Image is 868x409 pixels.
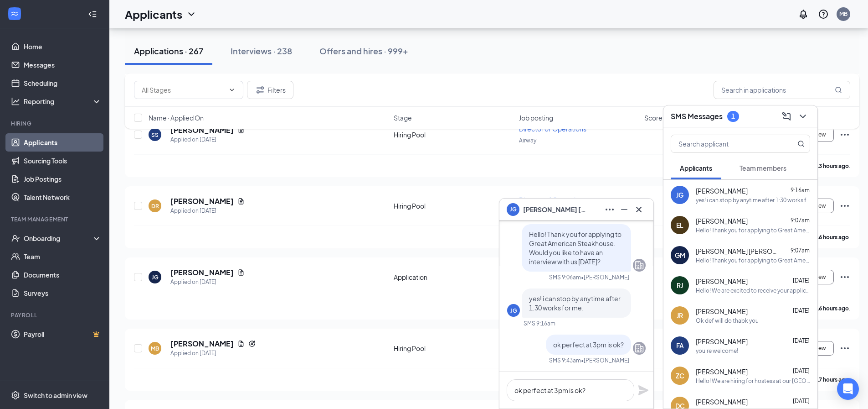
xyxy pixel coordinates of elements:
a: Team [24,247,102,266]
div: FA [676,341,684,350]
div: Hello! We are excited to receive your application for [PERSON_NAME]. This is Great American Steak... [696,287,810,294]
div: Hiring [11,120,100,127]
span: Job posting [519,113,553,122]
h5: [PERSON_NAME] [170,196,234,206]
a: Talent Network [24,188,102,206]
a: Home [24,37,102,56]
input: All Stages [142,85,225,95]
svg: ComposeMessage [781,111,792,122]
svg: Filter [255,84,266,95]
svg: Notifications [798,9,809,20]
span: Applicants [680,164,712,172]
div: Application [394,273,514,282]
a: Job Postings [24,170,102,188]
a: Messages [24,56,102,74]
div: SMS 9:16am [524,320,555,327]
svg: UserCheck [11,234,20,243]
input: Search applicant [671,135,779,152]
span: [PERSON_NAME] [696,367,748,376]
svg: Analysis [11,97,20,106]
button: ComposeMessage [779,109,794,124]
svg: Document [237,269,245,276]
button: Minimize [617,202,632,217]
button: Filter Filters [247,81,293,99]
a: Applicants [24,133,102,152]
div: EL [676,220,683,230]
span: [PERSON_NAME] [PERSON_NAME] [523,204,587,215]
div: GM [675,251,685,260]
div: Payroll [11,311,100,319]
svg: MagnifyingGlass [835,86,842,94]
div: SMS 9:06am [549,273,581,281]
span: [DATE] [793,367,810,374]
span: 9:07am [791,217,810,224]
div: RJ [677,281,683,290]
span: [PERSON_NAME] [696,307,748,316]
svg: Ellipses [604,204,615,215]
span: [PERSON_NAME] [696,277,748,286]
button: Plane [638,385,649,396]
div: you're welcome! [696,347,738,355]
div: 1 [731,112,735,120]
svg: Document [237,340,245,347]
span: yes! i can stop by anytime after 1:30 works for me. [529,294,621,312]
div: Interviews · 238 [231,45,292,57]
svg: ChevronDown [228,86,236,94]
button: Cross [632,202,646,217]
div: MB [151,345,159,352]
span: Name · Applied On [149,113,204,122]
span: ok perfect at 3pm is ok? [553,341,624,349]
div: Applied on [DATE] [170,135,245,144]
div: Onboarding [24,234,94,243]
b: 16 hours ago [816,234,849,241]
span: Team members [740,164,786,172]
svg: Company [634,260,645,271]
input: Search in applications [714,81,850,99]
span: Hello! Thank you for applying to Great American Steakhouse. Would you like to have an interview w... [529,230,621,266]
div: Reporting [24,97,102,106]
b: 13 hours ago [816,163,849,169]
h5: [PERSON_NAME] [170,339,234,349]
span: 9:07am [791,247,810,254]
span: • [PERSON_NAME] [581,273,629,281]
a: Sourcing Tools [24,152,102,170]
div: Ok def will do thabk you [696,317,759,325]
div: Applications · 267 [134,45,203,57]
div: yes! i can stop by anytime after 1:30 works for me. [696,196,810,204]
span: • [PERSON_NAME] [581,357,629,364]
b: 16 hours ago [816,305,849,312]
div: Switch to admin view [24,391,87,400]
span: Airway [519,137,536,144]
div: MB [839,10,847,18]
h5: [PERSON_NAME] [170,267,234,278]
a: PayrollCrown [24,325,102,343]
a: Documents [24,266,102,284]
svg: Collapse [88,10,97,19]
svg: ChevronDown [186,9,197,20]
b: 17 hours ago [816,376,849,383]
span: [PERSON_NAME] [696,397,748,406]
div: Offers and hires · 999+ [319,45,408,57]
span: [DATE] [793,398,810,404]
svg: QuestionInfo [818,9,829,20]
span: [DATE] [793,307,810,314]
div: Hello! Thank you for applying to Great American Steakhouse. Would you like to have an interview w... [696,257,810,264]
svg: WorkstreamLogo [10,9,19,18]
svg: ChevronDown [797,111,808,122]
svg: Cross [633,204,644,215]
div: JG [676,190,683,199]
span: [DATE] [793,277,810,284]
div: Hello! We are hiring for hostess at our [GEOGRAPHIC_DATA] location, please let me know if you're ... [696,377,810,385]
a: Scheduling [24,74,102,92]
div: Hiring Pool [394,201,514,210]
span: 9:16am [791,187,810,194]
span: [PERSON_NAME] [PERSON_NAME] [696,246,778,256]
span: [PERSON_NAME] [696,186,748,195]
div: SMS 9:43am [549,357,581,364]
svg: Company [634,343,645,354]
button: ChevronDown [796,109,810,124]
a: Surveys [24,284,102,302]
svg: Ellipses [839,343,850,354]
div: JG [510,307,517,315]
h1: Applicants [125,6,182,22]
